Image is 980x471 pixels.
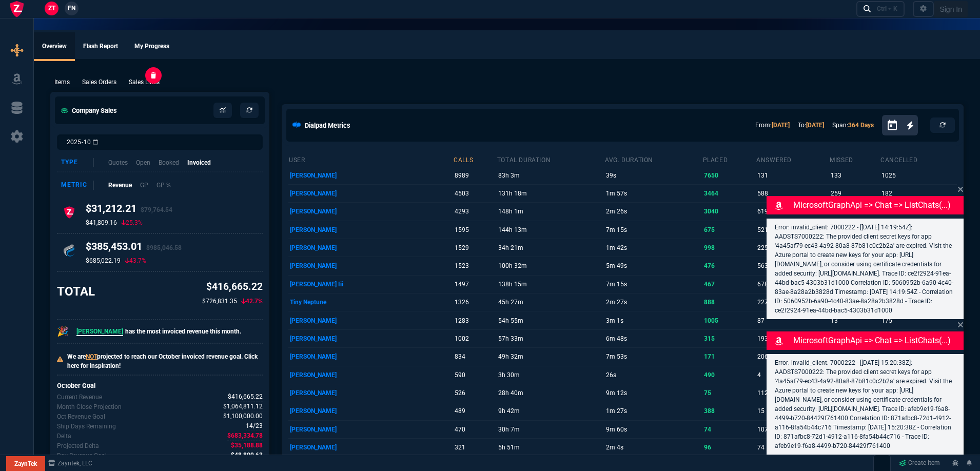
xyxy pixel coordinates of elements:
[606,223,700,237] p: 7m 15s
[455,422,495,437] p: 470
[75,32,126,61] a: Flash Report
[455,277,495,291] p: 1497
[57,441,99,450] p: The difference between the current month's Revenue goal and projected month-end.
[140,181,148,190] p: GP
[498,204,603,219] p: 148h 1m
[121,219,143,227] p: 25.3%
[141,206,172,213] span: $79,764.54
[455,259,495,273] p: 1523
[881,168,955,183] p: 1025
[757,259,828,273] p: 563
[156,181,171,190] p: GP %
[57,431,71,441] p: The difference between the current month's Revenue and the goal.
[498,168,603,183] p: 83h 3m
[606,259,700,273] p: 5m 49s
[704,168,754,183] p: 7650
[755,121,790,130] p: From:
[775,358,955,450] p: Error: invalid_client: 7000222 - [[DATE] 15:20:38Z]: AADSTS7000222: The provided client secret ke...
[455,349,495,364] p: 834
[86,257,121,265] p: $685,022.19
[48,4,55,13] span: ZT
[606,313,700,328] p: 3m 1s
[704,440,754,455] p: 96
[290,277,452,291] p: [PERSON_NAME] Iii
[222,441,263,450] p: spec.value
[455,223,495,237] p: 1595
[498,313,603,328] p: 54h 55m
[793,199,962,211] p: MicrosoftGraphApi => chat => listChats(...)
[290,204,452,219] p: [PERSON_NAME]
[290,223,452,237] p: [PERSON_NAME]
[704,241,754,255] p: 998
[832,121,874,130] p: Span:
[231,441,263,450] span: The difference between the current month's Revenue goal and projected month-end.
[214,411,263,421] p: spec.value
[290,331,452,346] p: [PERSON_NAME]
[146,244,182,251] span: $985,046.58
[67,352,263,370] p: We are projected to reach our October invoiced revenue goal. Click here for inspiration!
[498,241,603,255] p: 34h 21m
[125,257,146,265] p: 43.7%
[290,404,452,418] p: [PERSON_NAME]
[455,313,495,328] p: 1283
[136,158,150,167] p: Open
[704,386,754,400] p: 75
[757,241,828,255] p: 225
[34,32,75,61] a: Overview
[57,284,95,299] h3: TOTAL
[498,331,603,346] p: 57h 33m
[498,422,603,437] p: 30h 7m
[775,223,955,315] p: Error: invalid_client: 7000222 - [[DATE] 14:19:54Z]: AADSTS7000222: The provided client secret ke...
[223,402,263,411] span: Uses current month's data to project the month's close.
[498,349,603,364] p: 49h 32m
[305,121,350,130] h5: Dialpad Metrics
[221,450,263,460] p: spec.value
[246,421,263,431] span: Out of 23 ship days in Oct - there are 14 remaining.
[86,219,117,227] p: $41,809.16
[455,204,495,219] p: 4293
[704,422,754,437] p: 74
[455,368,495,382] p: 590
[604,152,702,166] th: avg. duration
[108,158,128,167] p: Quotes
[218,431,263,441] p: spec.value
[290,422,452,437] p: [PERSON_NAME]
[228,392,263,402] span: Revenue for Oct.
[214,402,263,411] p: spec.value
[704,277,754,291] p: 467
[704,331,754,346] p: 315
[498,386,603,400] p: 28h 40m
[237,421,263,431] p: spec.value
[606,295,700,309] p: 2m 27s
[606,277,700,291] p: 7m 15s
[290,295,452,309] p: Tiny Neptune
[498,259,603,273] p: 100h 32m
[290,440,452,455] p: [PERSON_NAME]
[756,152,829,166] th: answered
[498,223,603,237] p: 144h 13m
[497,152,604,166] th: total duration
[757,295,828,309] p: 227
[757,223,828,237] p: 521
[606,168,700,183] p: 39s
[757,368,828,382] p: 4
[219,392,263,402] p: spec.value
[57,392,102,402] p: Revenue for Oct.
[757,404,828,418] p: 15
[227,431,263,441] span: The difference between the current month's Revenue and the goal.
[704,186,754,201] p: 3464
[57,422,116,431] p: Out of 23 ship days in Oct - there are 14 remaining.
[498,368,603,382] p: 3h 30m
[606,204,700,219] p: 2m 26s
[757,349,828,364] p: 206
[886,118,907,133] button: Open calendar
[793,335,962,347] p: MicrosoftGraphApi => chat => listChats(...)
[159,158,179,167] p: Booked
[798,121,824,130] p: To:
[606,331,700,346] p: 6m 48s
[757,313,828,328] p: 87
[455,241,495,255] p: 1529
[757,422,828,437] p: 107
[290,241,452,255] p: [PERSON_NAME]
[498,440,603,455] p: 5h 51m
